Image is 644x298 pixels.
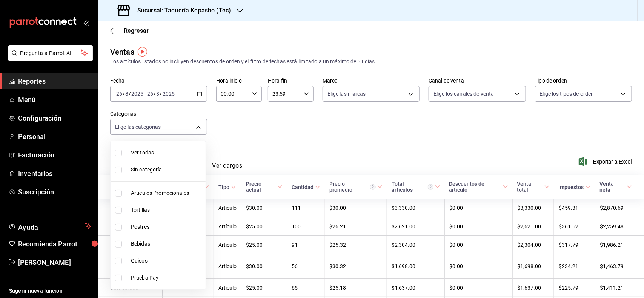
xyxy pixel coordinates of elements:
span: Guisos [131,257,203,265]
span: Tortillas [131,206,203,214]
span: Sin categoría [131,166,203,174]
span: Bebidas [131,240,203,248]
span: Prueba Pay [131,274,203,282]
span: Ver todas [131,149,203,157]
span: Articulos Promocionales [131,189,203,197]
span: Postres [131,223,203,231]
img: Tooltip marker [138,47,147,57]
